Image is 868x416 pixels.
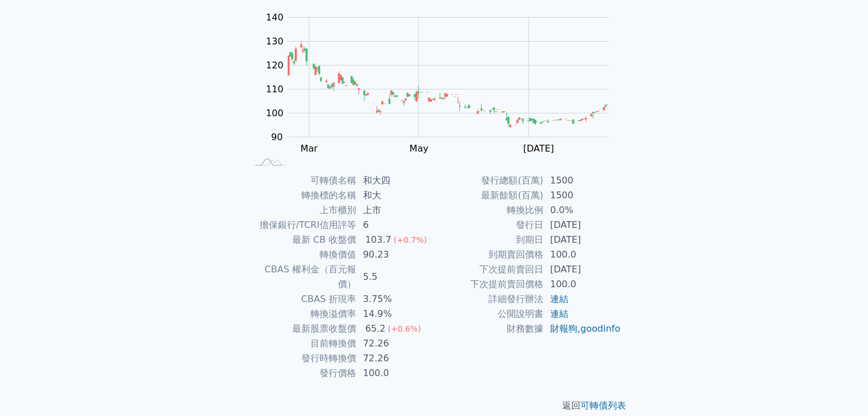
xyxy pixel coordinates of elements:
td: 擔保銀行/TCRI信用評等 [247,218,356,233]
span: (+0.6%) [387,324,421,333]
td: 轉換標的名稱 [247,188,356,203]
td: 轉換溢價率 [247,307,356,321]
td: [DATE] [543,233,621,247]
td: 目前轉換價 [247,336,356,351]
td: 公開說明書 [434,307,543,321]
td: 和大四 [356,173,434,188]
td: 上市 [356,203,434,218]
tspan: May [409,143,428,154]
td: 下次提前賣回價格 [434,277,543,292]
td: 轉換價值 [247,247,356,262]
span: (+0.7%) [394,235,427,244]
td: 72.26 [356,351,434,366]
tspan: [DATE] [523,143,554,154]
td: 到期賣回價格 [434,247,543,262]
td: CBAS 折現率 [247,292,356,307]
td: 上市櫃別 [247,203,356,218]
td: 轉換比例 [434,203,543,218]
td: 最新 CB 收盤價 [247,233,356,247]
tspan: 140 [266,12,284,23]
td: 1500 [543,188,621,203]
td: 發行日 [434,218,543,233]
td: 到期日 [434,233,543,247]
td: 6 [356,218,434,233]
p: 返回 [233,399,635,413]
td: [DATE] [543,218,621,233]
td: 發行時轉換價 [247,351,356,366]
td: 下次提前賣回日 [434,262,543,277]
div: 103.7 [363,233,394,247]
td: 詳細發行辦法 [434,292,543,307]
td: 發行價格 [247,366,356,381]
tspan: 90 [271,132,282,142]
a: goodinfo [580,323,620,334]
a: 財報狗 [550,323,578,334]
td: 90.23 [356,247,434,262]
td: 100.0 [543,277,621,292]
a: 連結 [550,308,568,319]
td: [DATE] [543,262,621,277]
td: 72.26 [356,336,434,351]
tspan: 120 [266,60,284,71]
td: 最新餘額(百萬) [434,188,543,203]
g: Chart [260,12,625,177]
tspan: 100 [266,108,284,119]
td: 和大 [356,188,434,203]
td: CBAS 權利金（百元報價） [247,262,356,292]
tspan: Mar [300,143,318,154]
td: 可轉債名稱 [247,173,356,188]
td: 財務數據 [434,321,543,336]
a: 連結 [550,293,568,304]
td: 5.5 [356,262,434,292]
a: 可轉債列表 [580,400,626,411]
div: 65.2 [363,321,388,336]
td: 100.0 [356,366,434,381]
td: 0.0% [543,203,621,218]
tspan: 110 [266,84,284,95]
td: 1500 [543,173,621,188]
td: 最新股票收盤價 [247,321,356,336]
td: 3.75% [356,292,434,307]
td: 14.9% [356,307,434,321]
tspan: 130 [266,36,284,47]
td: 發行總額(百萬) [434,173,543,188]
td: 100.0 [543,247,621,262]
td: , [543,321,621,336]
